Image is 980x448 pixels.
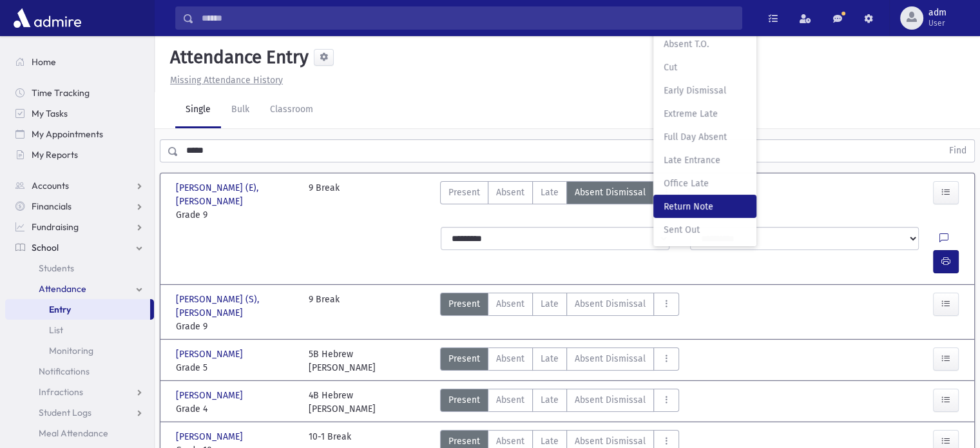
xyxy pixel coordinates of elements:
a: My Appointments [5,124,154,144]
span: Late [541,297,559,311]
span: Grade 4 [176,402,296,416]
span: Late Entrance [664,153,746,167]
span: Absent [496,297,524,311]
a: Entry [5,299,150,320]
span: Grade 9 [176,208,296,222]
div: AttTypes [440,181,679,222]
span: My Tasks [32,108,68,119]
span: Notifications [39,365,90,377]
span: Entry [49,304,71,315]
h5: Attendance Entry [165,46,309,68]
span: Present [448,434,480,448]
span: Absent T.O. [664,37,746,51]
a: Classroom [260,92,323,128]
span: Absent [496,393,524,407]
span: Cut [664,61,746,74]
button: Find [941,140,974,162]
a: Notifications [5,361,154,382]
a: Monitoring [5,340,154,361]
a: My Tasks [5,103,154,124]
span: Late [541,393,559,407]
span: Infractions [39,386,83,398]
span: [PERSON_NAME] [176,430,245,443]
span: Absent Dismissal [575,352,646,365]
span: Present [448,297,480,311]
span: adm [928,8,946,18]
span: Monitoring [49,345,93,356]
a: Time Tracking [5,83,154,103]
span: Extreme Late [664,107,746,121]
span: Student Logs [39,407,91,418]
span: Financials [32,200,72,212]
span: Full Day Absent [664,130,746,144]
span: Absent Dismissal [575,297,646,311]
span: [PERSON_NAME] (E), [PERSON_NAME] [176,181,296,208]
a: Missing Attendance History [165,75,283,86]
a: Single [175,92,221,128]
span: Students [39,262,74,274]
span: Home [32,56,56,68]
span: Absent [496,434,524,448]
div: 5B Hebrew [PERSON_NAME] [309,347,376,375]
span: Grade 9 [176,320,296,333]
div: 9 Break [309,293,340,333]
div: 4B Hebrew [PERSON_NAME] [309,389,376,416]
span: Absent [496,186,524,199]
span: Late [541,352,559,365]
div: AttTypes [440,347,679,375]
a: Bulk [221,92,260,128]
span: School [32,242,59,253]
span: [PERSON_NAME] [176,389,245,402]
a: Meal Attendance [5,423,154,443]
span: Office Late [664,177,746,190]
span: [PERSON_NAME] [176,347,245,361]
span: Present [448,186,480,199]
span: Absent [496,352,524,365]
a: Student Logs [5,402,154,423]
a: My Reports [5,144,154,165]
span: My Reports [32,149,78,161]
a: Financials [5,196,154,217]
span: Late [541,186,559,199]
a: Students [5,258,154,278]
span: Present [448,352,480,365]
span: Accounts [32,180,69,191]
span: Present [448,393,480,407]
a: Attendance [5,278,154,299]
span: [PERSON_NAME] (S), [PERSON_NAME] [176,293,296,320]
div: 9 Break [309,181,340,222]
span: Time Tracking [32,87,90,99]
a: Accounts [5,175,154,196]
span: User [928,18,946,28]
span: Meal Attendance [39,427,108,439]
span: Absent Dismissal [575,186,646,199]
span: Absent Dismissal [575,393,646,407]
a: School [5,237,154,258]
span: Fundraising [32,221,79,233]
img: AdmirePro [10,5,84,31]
span: Return Note [664,200,746,213]
input: Search [194,6,742,30]
span: Grade 5 [176,361,296,375]
span: List [49,324,63,336]
div: AttTypes [440,389,679,416]
span: Attendance [39,283,86,295]
a: Fundraising [5,217,154,237]
span: My Appointments [32,128,103,140]
u: Missing Attendance History [170,75,283,86]
a: List [5,320,154,340]
a: Infractions [5,382,154,402]
div: AttTypes [440,293,679,333]
a: Home [5,52,154,72]
span: Sent Out [664,223,746,237]
span: Early Dismissal [664,84,746,97]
